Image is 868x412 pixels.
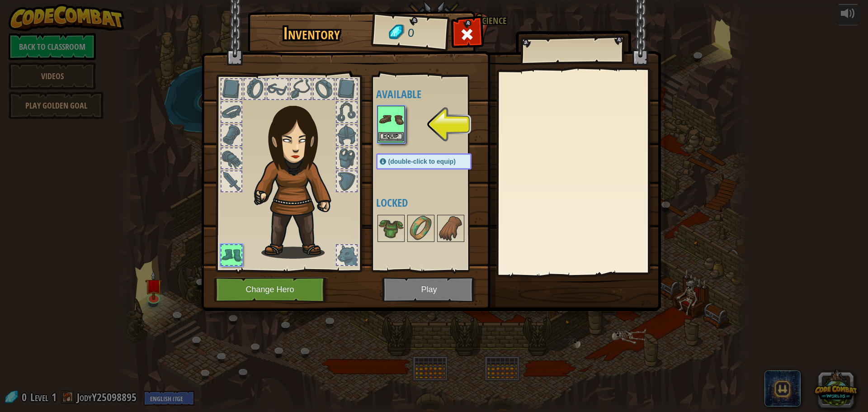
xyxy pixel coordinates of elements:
button: Equip [378,132,404,142]
img: portrait.png [438,216,463,241]
img: portrait.png [408,216,434,241]
h1: Inventory [254,24,369,43]
h4: Available [376,88,490,100]
img: portrait.png [378,216,404,241]
button: Change Hero [214,277,329,302]
h4: Locked [376,197,490,208]
img: guardian_hair.png [250,92,347,259]
span: (double-click to equip) [388,158,456,165]
img: portrait.png [378,107,404,132]
span: 0 [407,25,415,42]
